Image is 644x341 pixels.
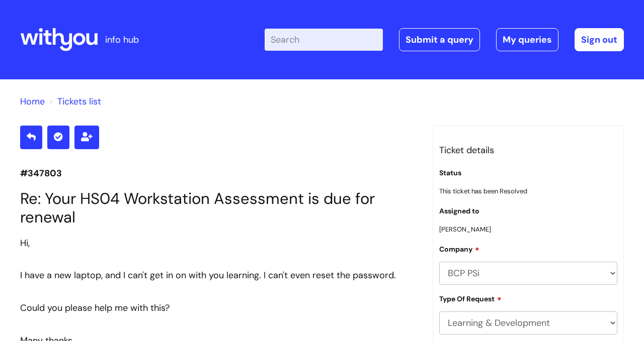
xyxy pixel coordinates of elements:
div: Could you please help me with this? [20,300,418,316]
h3: Ticket details [439,142,617,158]
div: | - [265,28,624,51]
label: Company [439,244,479,254]
h1: Re: Your HS04 Workstation Assessment is due for renewal [20,189,418,226]
p: info hub [105,32,139,48]
a: Sign out [575,28,624,51]
p: #347803 [20,165,418,181]
p: This ticket has been Resolved [439,185,617,197]
label: Type Of Request [439,293,502,303]
div: I have a new laptop, and I can't get in on with you learning. I can't even reset the password. [20,267,418,283]
input: Search [265,29,383,51]
a: Home [20,95,45,107]
li: Tickets list [47,93,101,109]
p: [PERSON_NAME] [439,223,617,235]
li: Solution home [20,93,45,109]
a: Submit a query [399,28,480,51]
a: My queries [496,28,558,51]
label: Assigned to [439,207,479,215]
label: Status [439,169,461,177]
div: Hi, [20,235,418,251]
a: Tickets list [57,95,101,107]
